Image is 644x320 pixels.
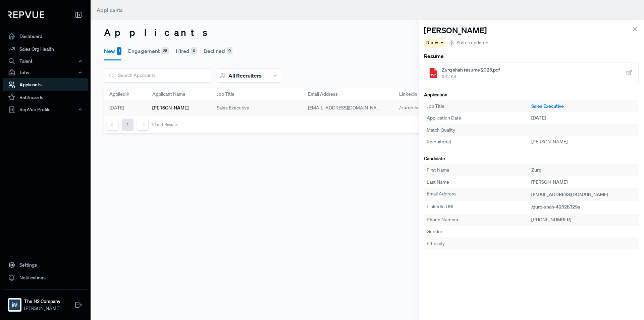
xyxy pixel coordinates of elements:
[104,88,147,101] div: Toggle SortBy
[161,47,169,55] div: 28
[3,104,88,115] button: RepVue Profile
[424,26,487,35] h4: [PERSON_NAME]
[531,191,608,197] span: [EMAIL_ADDRESS][DOMAIN_NAME]
[104,101,147,116] div: [DATE]
[442,74,500,80] span: 3.42 KB
[442,66,500,74] span: Zurq shah resume 2025.pdf
[427,138,531,145] div: Recruiter(s)
[3,43,88,55] a: Sales Org Health
[427,190,531,198] div: Email Address
[3,55,88,67] button: Talent
[24,298,60,305] strong: The N2 Company
[104,69,211,82] input: Search Applicants
[152,105,189,111] h6: [PERSON_NAME]
[531,179,636,186] div: [PERSON_NAME]
[151,122,178,127] div: 1-1 of 1 Results
[427,103,531,110] div: Job Title
[117,47,121,55] div: 1
[399,104,455,110] a: /zurq-shah-4252b329a
[531,115,636,122] div: [DATE]
[426,40,439,46] span: New
[427,216,531,223] div: Phone Number
[531,216,636,223] div: [PHONE_NUMBER]
[9,300,20,310] img: The N2 Company
[531,127,636,134] div: --
[427,203,531,211] div: LinkedIn URL
[3,78,88,91] a: Applicants
[308,105,385,111] span: [EMAIL_ADDRESS][DOMAIN_NAME]
[107,119,178,131] nav: pagination
[427,179,531,186] div: Last Name
[427,115,531,122] div: Application Date
[217,91,234,98] span: Job Title
[531,240,636,247] div: --
[228,72,262,79] span: All Recruiters
[3,289,88,315] a: The N2 CompanyThe N2 Company[PERSON_NAME]
[427,228,531,235] div: Gender
[191,47,197,55] div: 0
[531,103,636,110] a: Sales Executive
[424,62,639,84] a: Zurq shah resume 2025.pdf3.42 KB
[308,91,338,98] span: Email Address
[122,119,133,131] button: 1
[97,7,123,13] span: Applicants
[531,204,580,210] span: /zurq-shah-4252b329a
[217,104,249,111] span: Sales Executive
[531,139,568,145] span: [PERSON_NAME]
[457,39,488,46] span: Status updated
[531,167,636,174] div: Zurq
[3,259,88,271] a: Settings
[128,42,169,60] button: Engagement28
[424,53,639,59] h6: Resume
[8,11,44,18] img: RepVue
[3,271,88,284] a: Notifications
[176,42,197,60] button: Hired0
[531,204,588,210] a: /zurq-shah-4252b329a
[399,104,448,110] span: /zurq-shah-4252b329a
[109,91,125,98] span: Applied
[3,30,88,43] a: Dashboard
[424,92,639,98] h6: Application
[531,228,636,235] div: --
[107,119,118,131] button: Previous
[152,91,185,98] span: Applicant Name
[204,42,232,60] button: Declined0
[137,119,149,131] button: Next
[424,156,639,162] h6: Candidate
[104,42,121,60] button: New1
[227,47,232,55] div: 0
[427,127,531,134] div: Match Quality
[427,167,531,174] div: First Name
[399,91,417,98] span: Linkedin
[104,27,631,38] h3: Applicants
[24,305,60,312] span: [PERSON_NAME]
[3,67,88,78] button: Jobs
[3,91,88,104] a: Battlecards
[427,240,531,247] div: Ethnicity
